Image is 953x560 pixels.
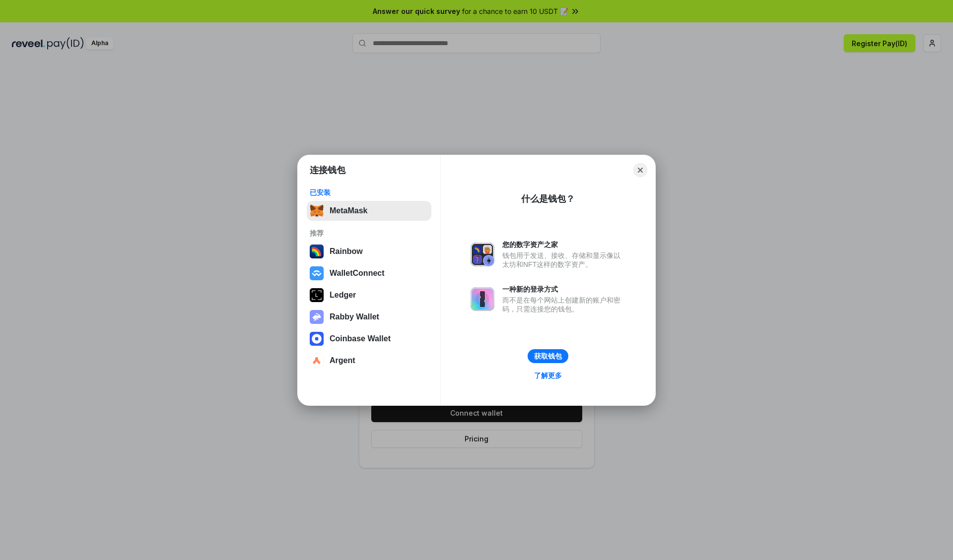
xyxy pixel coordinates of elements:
[330,291,356,300] div: Ledger
[521,193,575,205] div: 什么是钱包？
[330,312,379,321] div: Rabby Wallet
[310,188,428,197] div: 已安装
[307,242,431,261] button: Rainbow
[534,371,562,380] div: 了解更多
[307,263,431,283] button: WalletConnect
[528,369,568,382] a: 了解更多
[310,204,324,218] img: svg+xml,%3Csvg%20fill%3D%22none%22%20height%3D%2233%22%20viewBox%3D%220%200%2035%2033%22%20width%...
[534,352,562,361] div: 获取钱包
[502,285,625,294] div: 一种新的登录方式
[310,266,324,280] img: svg+xml,%3Csvg%20width%3D%2228%22%20height%3D%2228%22%20viewBox%3D%220%200%2028%2028%22%20fill%3D...
[528,349,568,363] button: 获取钱包
[310,310,324,324] img: svg+xml,%3Csvg%20xmlns%3D%22http%3A%2F%2Fwww.w3.org%2F2000%2Fsvg%22%20fill%3D%22none%22%20viewBox...
[310,229,428,238] div: 推荐
[307,329,431,349] button: Coinbase Wallet
[330,334,391,343] div: Coinbase Wallet
[330,269,385,278] div: WalletConnect
[502,240,625,249] div: 您的数字资产之家
[471,243,494,266] img: svg+xml,%3Csvg%20xmlns%3D%22http%3A%2F%2Fwww.w3.org%2F2000%2Fsvg%22%20fill%3D%22none%22%20viewBox...
[471,287,494,311] img: svg+xml,%3Csvg%20xmlns%3D%22http%3A%2F%2Fwww.w3.org%2F2000%2Fsvg%22%20fill%3D%22none%22%20viewBox...
[330,356,355,365] div: Argent
[310,288,324,302] img: svg+xml,%3Csvg%20xmlns%3D%22http%3A%2F%2Fwww.w3.org%2F2000%2Fsvg%22%20width%3D%2228%22%20height%3...
[633,163,647,177] button: Close
[310,164,345,176] h1: 连接钱包
[310,354,324,368] img: svg+xml,%3Csvg%20width%3D%2228%22%20height%3D%2228%22%20viewBox%3D%220%200%2028%2028%22%20fill%3D...
[330,247,363,256] div: Rainbow
[502,296,625,313] div: 而不是在每个网站上创建新的账户和密码，只需连接您的钱包。
[307,351,431,371] button: Argent
[307,201,431,221] button: MetaMask
[502,251,625,269] div: 钱包用于发送、接收、存储和显示像以太坊和NFT这样的数字资产。
[307,285,431,305] button: Ledger
[310,245,324,258] img: svg+xml,%3Csvg%20width%3D%22120%22%20height%3D%22120%22%20viewBox%3D%220%200%20120%20120%22%20fil...
[330,206,367,215] div: MetaMask
[310,332,324,346] img: svg+xml,%3Csvg%20width%3D%2228%22%20height%3D%2228%22%20viewBox%3D%220%200%2028%2028%22%20fill%3D...
[307,307,431,327] button: Rabby Wallet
